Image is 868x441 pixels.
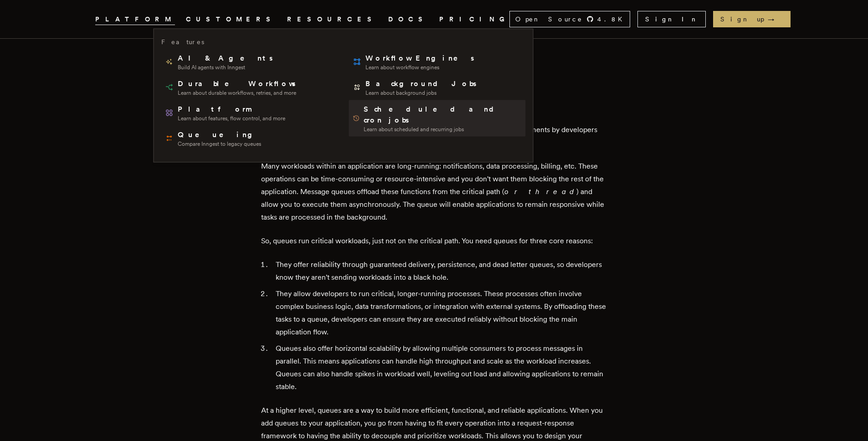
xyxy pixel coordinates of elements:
[261,160,607,224] p: Many workloads within an application are long-running: notifications, data processing, billing, e...
[515,15,583,24] span: Open Source
[388,14,428,25] a: DOCS
[349,75,526,100] a: Background JobsLearn about background jobs
[287,14,377,25] button: RESOURCES
[178,64,274,71] span: Build AI agents with Inngest
[439,14,509,25] a: PRICING
[161,36,204,47] h3: Features
[365,64,476,71] span: Learn about workflow engines
[161,100,338,126] a: PlatformLearn about features, flow control, and more
[273,287,607,338] li: They allow developers to run critical, longer-running processes. These processes often involve co...
[178,140,261,148] span: Compare Inngest to legacy queues
[273,258,607,284] li: They offer reliability through guaranteed delivery, persistence, and dead letter queues, so devel...
[161,75,338,100] a: Durable WorkflowsLearn about durable workflows, retries, and more
[178,78,297,89] span: Durable Workflows
[273,342,607,393] li: Queues also offer horizontal scalability by allowing multiple consumers to process messages in pa...
[186,14,276,25] a: CUSTOMERS
[161,126,338,151] a: QueueingCompare Inngest to legacy queues
[178,104,285,115] span: Platform
[504,187,576,196] em: or thread
[178,53,274,64] span: AI & Agents
[365,53,476,64] span: Workflow Engines
[364,104,522,126] span: Scheduled and cron jobs
[178,129,261,140] span: Queueing
[349,49,526,75] a: Workflow EnginesLearn about workflow engines
[178,89,297,97] span: Learn about durable workflows, retries, and more
[365,89,478,97] span: Learn about background jobs
[365,78,478,89] span: Background Jobs
[364,126,522,133] span: Learn about scheduled and recurring jobs
[768,15,783,24] span: →
[95,14,175,25] button: PLATFORM
[713,11,791,27] a: Sign up
[261,235,607,247] p: So, queues run critical workloads, just not on the critical path. You need queues for three core ...
[597,15,628,24] span: 4.8 K
[178,115,285,122] span: Learn about features, flow control, and more
[161,49,338,75] a: AI & AgentsBuild AI agents with Inngest
[637,11,706,27] a: Sign In
[349,100,526,137] a: Scheduled and cron jobsLearn about scheduled and recurring jobs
